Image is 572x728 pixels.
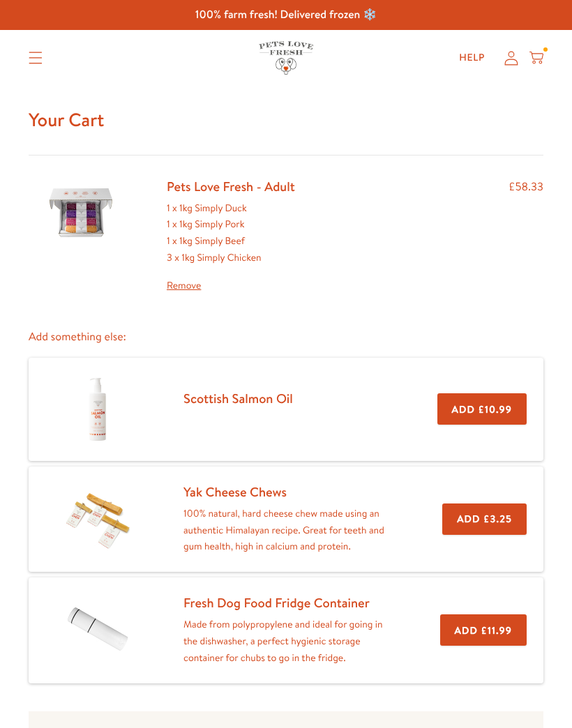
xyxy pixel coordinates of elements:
[167,278,295,294] a: Remove
[437,393,527,425] button: Add £10.99
[183,506,398,555] p: 100% natural, hard cheese chew made using an authentic Himalayan recipe. Great for teeth and gum ...
[63,597,133,664] img: Fresh Dog Food Fridge Container
[167,177,295,195] a: Pets Love Fresh - Adult
[29,328,543,347] p: Add something else:
[17,40,54,75] summary: Translation missing: en.sections.header.menu
[440,614,527,646] button: Add £11.99
[183,616,396,666] p: Made from polypropylene and ideal for going in the dishwasher, a perfect hygienic storage contain...
[442,503,527,535] button: Add £3.25
[183,389,293,407] a: Scottish Salmon Oil
[167,200,295,294] div: 1 x 1kg Simply Duck 1 x 1kg Simply Pork 1 x 1kg Simply Beef 3 x 1kg Simply Chicken
[259,41,313,74] img: Pets Love Fresh
[448,44,496,72] a: Help
[63,484,133,554] img: Yak Cheese Chews
[509,178,543,294] div: £58.33
[183,483,287,501] a: Yak Cheese Chews
[63,374,133,444] img: Scottish Salmon Oil
[183,593,370,612] a: Fresh Dog Food Fridge Container
[502,662,558,714] iframe: Gorgias live chat messenger
[29,108,543,132] h1: Your Cart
